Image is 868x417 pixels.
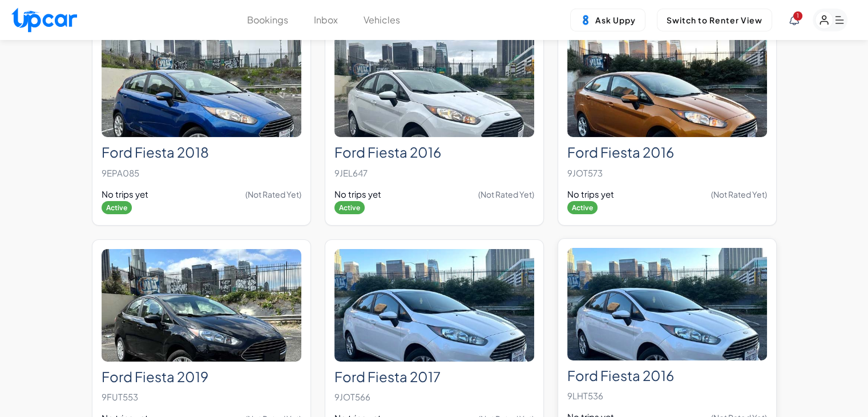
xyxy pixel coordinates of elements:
img: Ford Fiesta 2017 [334,249,534,362]
h2: Ford Fiesta 2016 [567,144,767,161]
img: Ford Fiesta 2016 [334,25,534,137]
img: Ford Fiesta 2018 [102,25,301,137]
p: 9LHT536 [567,388,767,404]
h2: Ford Fiesta 2016 [334,144,534,161]
div: View Notifications [789,15,799,25]
img: Upcar Logo [11,7,77,32]
img: Ford Fiesta 2019 [102,249,301,362]
button: Switch to Renter View [657,9,772,31]
span: Active [334,201,365,214]
span: (Not Rated Yet) [711,189,767,200]
p: 9JOT573 [567,165,767,181]
span: No trips yet [334,188,381,201]
button: Inbox [314,13,338,27]
span: You have new notifications [793,11,802,21]
h2: Ford Fiesta 2017 [334,368,534,385]
img: Ford Fiesta 2016 [567,25,767,137]
span: (Not Rated Yet) [245,189,301,200]
button: Vehicles [364,13,400,27]
span: No trips yet [102,188,148,201]
img: Uppy [580,14,591,26]
p: 9JEL647 [334,165,534,181]
p: 9FUT553 [102,389,301,405]
span: Active [567,201,597,214]
p: 9EPA085 [102,165,301,181]
span: (Not Rated Yet) [478,189,534,200]
button: Ask Uppy [570,9,645,31]
span: No trips yet [567,188,614,201]
p: 9JOT566 [334,389,534,405]
h2: Ford Fiesta 2018 [102,144,301,161]
h2: Ford Fiesta 2019 [102,368,301,385]
h2: Ford Fiesta 2016 [567,367,767,384]
button: Bookings [247,13,288,27]
img: Ford Fiesta 2016 [567,248,767,360]
span: Active [102,201,132,214]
